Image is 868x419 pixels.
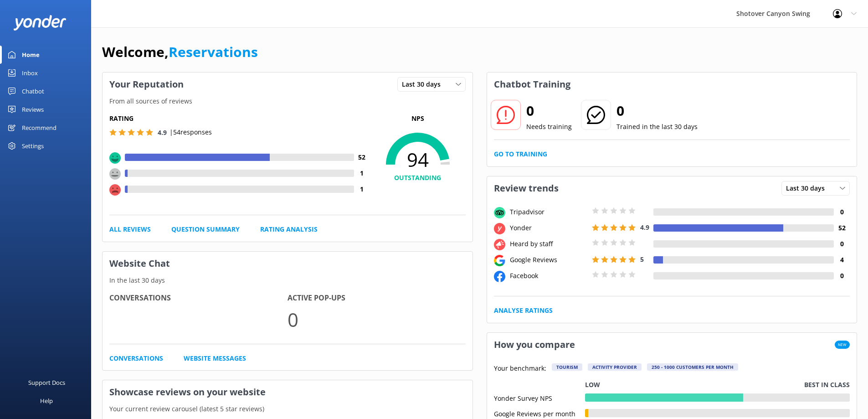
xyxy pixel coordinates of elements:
a: Conversations [109,353,163,363]
h3: Your Reputation [103,72,190,96]
a: All Reviews [109,224,151,234]
h3: Chatbot Training [487,72,577,96]
div: Heard by staff [508,239,590,249]
div: Home [22,46,40,64]
span: 4.9 [158,128,167,137]
div: Google Reviews [508,255,590,265]
div: Facebook [508,271,590,281]
div: Inbox [22,64,38,82]
a: Question Summary [171,224,240,234]
h4: 0 [834,239,850,249]
h4: 52 [834,223,850,233]
img: yonder-white-logo.png [14,15,66,30]
div: Activity Provider [588,363,642,371]
div: Recommend [22,119,56,137]
p: NPS [370,114,466,124]
div: Yonder Survey NPS [494,393,585,402]
span: 94 [370,148,466,171]
h2: 0 [616,100,698,122]
p: In the last 30 days [103,275,473,285]
h1: Welcome, [102,41,258,63]
a: Reservations [169,42,258,61]
span: 5 [640,255,644,264]
p: Your benchmark: [494,363,546,374]
div: Help [40,392,53,410]
h4: 1 [354,168,370,178]
h4: OUTSTANDING [370,173,466,183]
div: Yonder [508,223,590,233]
h3: Website Chat [103,252,473,275]
p: Low [585,380,600,390]
p: Needs training [526,122,572,132]
h4: Active Pop-ups [288,292,466,304]
p: Your current review carousel (latest 5 star reviews) [103,404,473,414]
h4: 1 [354,184,370,194]
p: | 54 responses [169,127,212,137]
div: Tourism [552,363,582,371]
p: Trained in the last 30 days [616,122,698,132]
div: Support Docs [28,373,65,392]
h2: 0 [526,100,572,122]
div: Chatbot [22,82,44,100]
h4: 0 [834,271,850,281]
div: Tripadvisor [508,207,590,217]
span: Last 30 days [786,183,830,193]
p: Best in class [804,380,850,390]
h3: Showcase reviews on your website [103,380,473,404]
div: 250 - 1000 customers per month [647,363,738,371]
div: Settings [22,137,44,155]
h4: 4 [834,255,850,265]
div: Reviews [22,100,44,119]
p: From all sources of reviews [103,96,473,106]
a: Go to Training [494,149,547,159]
h3: Review trends [487,176,565,200]
div: Google Reviews per month [494,409,585,417]
span: 4.9 [640,223,649,232]
a: Analyse Ratings [494,305,553,316]
h4: Conversations [109,292,288,304]
span: New [835,341,850,349]
p: 0 [288,304,466,335]
h4: 52 [354,152,370,162]
h3: How you compare [487,333,582,357]
span: Last 30 days [402,79,446,89]
h5: Rating [109,114,370,124]
a: Rating Analysis [260,224,318,234]
a: Website Messages [184,353,246,363]
h4: 0 [834,207,850,217]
